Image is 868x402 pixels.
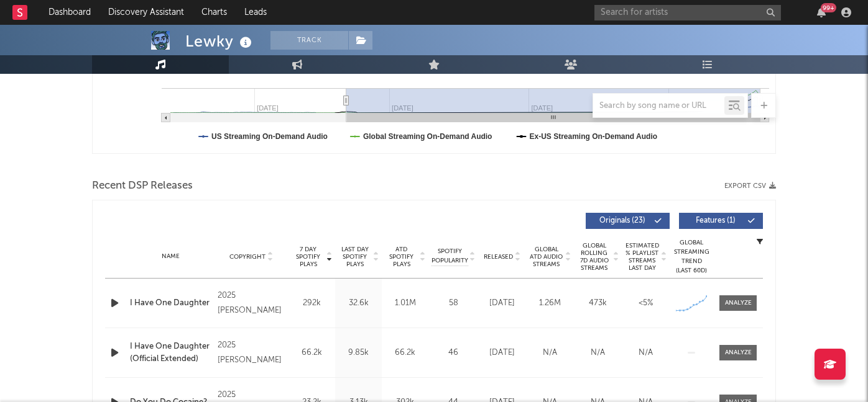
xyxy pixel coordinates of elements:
[130,341,211,365] a: I Have One Daughter (Official Extended)
[218,338,285,368] div: 2025 [PERSON_NAME]
[586,213,670,229] button: Originals(23)
[529,297,571,310] div: 1.26M
[385,297,425,310] div: 1.01M
[687,217,744,225] span: Features ( 1 )
[130,252,211,261] div: Name
[92,179,193,194] span: Recent DSP Releases
[817,7,826,17] button: 99+
[338,297,379,310] div: 32.6k
[432,347,475,359] div: 46
[130,297,211,310] a: I Have One Daughter
[577,347,619,359] div: N/A
[821,3,836,12] div: 99 +
[432,297,475,310] div: 58
[338,246,371,268] span: Last Day Spotify Plays
[679,213,763,229] button: Features(1)
[625,297,667,310] div: <5%
[594,217,651,225] span: Originals ( 23 )
[625,242,659,272] span: Estimated % Playlist Streams Last Day
[529,246,563,268] span: Global ATD Audio Streams
[625,347,667,359] div: N/A
[673,238,710,275] div: Global Streaming Trend (Last 60D)
[211,132,328,141] text: US Streaming On-Demand Audio
[363,132,492,141] text: Global Streaming On-Demand Audio
[338,347,379,359] div: 9.85k
[529,347,571,359] div: N/A
[385,347,425,359] div: 66.2k
[432,247,468,266] span: Spotify Popularity
[484,253,513,261] span: Released
[385,246,418,268] span: ATD Spotify Plays
[530,132,658,141] text: Ex-US Streaming On-Demand Audio
[481,347,523,359] div: [DATE]
[577,242,611,272] span: Global Rolling 7D Audio Streams
[593,101,724,111] input: Search by song name or URL
[724,182,776,190] button: Export CSV
[481,297,523,310] div: [DATE]
[292,246,325,268] span: 7 Day Spotify Plays
[292,347,332,359] div: 66.2k
[218,288,285,318] div: 2025 [PERSON_NAME]
[594,5,781,20] input: Search for artists
[577,297,619,310] div: 473k
[292,297,332,310] div: 292k
[229,253,265,261] span: Copyright
[185,31,255,51] div: Lewky
[270,31,348,50] button: Track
